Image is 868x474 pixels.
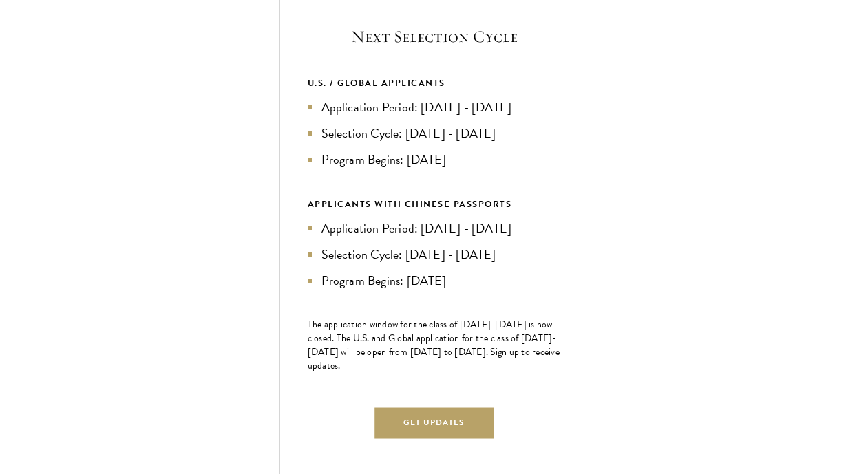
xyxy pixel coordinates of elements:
li: Selection Cycle: [DATE] - [DATE] [308,245,561,264]
li: Application Period: [DATE] - [DATE] [308,98,561,117]
div: U.S. / GLOBAL APPLICANTS [308,76,561,91]
h5: Next Selection Cycle [308,25,561,48]
button: Get Updates [374,407,494,438]
li: Selection Cycle: [DATE] - [DATE] [308,124,561,143]
div: APPLICANTS WITH CHINESE PASSPORTS [308,197,561,212]
li: Program Begins: [DATE] [308,271,561,290]
li: Program Begins: [DATE] [308,150,561,169]
span: The application window for the class of [DATE]-[DATE] is now closed. The U.S. and Global applicat... [308,317,560,373]
li: Application Period: [DATE] - [DATE] [308,219,561,238]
